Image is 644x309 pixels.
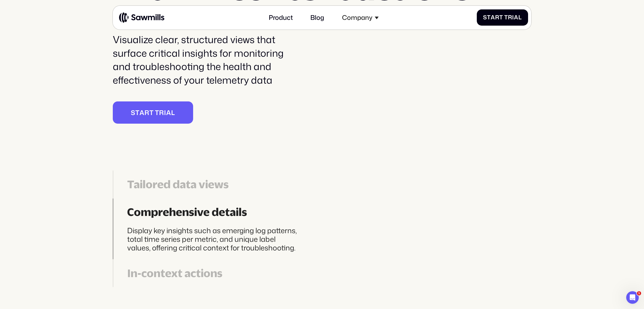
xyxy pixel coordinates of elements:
[139,109,144,117] span: a
[514,14,518,21] span: a
[155,109,159,117] span: T
[113,101,193,124] a: StartTrial
[306,9,329,26] a: Blog
[127,205,298,219] div: Comprehensive details
[487,14,491,21] span: t
[159,109,164,117] span: r
[342,14,372,21] div: Company
[166,109,171,117] span: a
[495,14,499,21] span: r
[337,9,383,26] div: Company
[508,14,512,21] span: r
[637,291,641,295] span: 1
[127,226,298,252] div: Display key insights such as emerging log patterns, total time series per metric, and unique labe...
[144,109,149,117] span: r
[149,109,154,117] span: t
[504,14,508,21] span: T
[264,9,298,26] a: Product
[499,14,503,21] span: t
[626,291,639,304] iframe: Intercom live chat
[512,14,514,21] span: i
[131,109,135,117] span: S
[127,178,298,191] div: Tailored data views
[483,14,487,21] span: S
[477,9,528,26] a: StartTrial
[113,33,298,87] div: Visualize clear, structured views that surface critical insights for monitoring and troubleshooti...
[127,267,298,280] div: In-context actions
[518,14,522,21] span: l
[164,109,166,117] span: i
[491,14,495,21] span: a
[171,109,175,117] span: l
[135,109,139,117] span: t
